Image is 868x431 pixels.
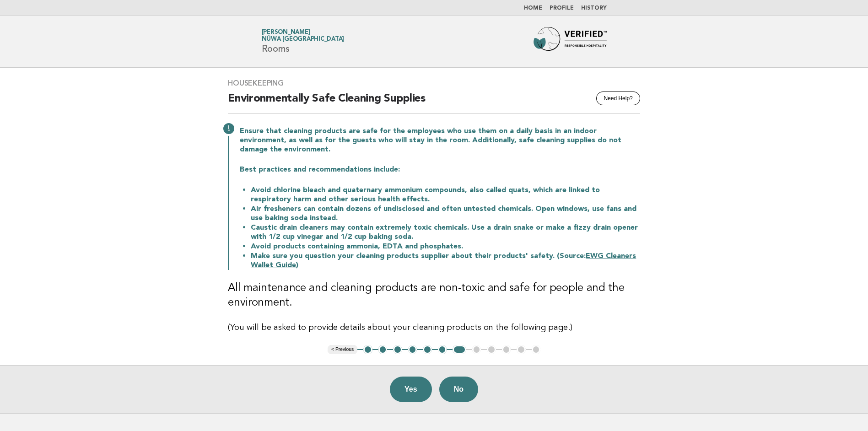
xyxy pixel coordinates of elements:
li: Caustic drain cleaners may contain extremely toxic chemicals. Use a drain snake or make a fizzy d... [251,223,640,242]
button: 2 [378,345,388,354]
a: History [581,5,607,11]
h3: All maintenance and cleaning products are non-toxic and safe for people and the environment. [228,281,640,310]
a: Home [524,5,542,11]
h3: Housekeeping [228,79,640,88]
button: < Previous [328,345,357,354]
a: Profile [550,5,574,11]
button: 3 [393,345,402,354]
button: 6 [438,345,447,354]
li: Avoid products containing ammonia, EDTA and phosphates. [251,242,640,251]
h1: Rooms [262,30,345,54]
p: (You will be asked to provide details about your cleaning products on the following page.) [228,321,640,334]
img: Forbes Travel Guide [534,27,607,56]
li: Air fresheners can contain dozens of undisclosed and often untested chemicals. Open windows, use ... [251,204,640,223]
button: 4 [408,345,417,354]
p: Best practices and recommendations include: [240,165,640,174]
button: Yes [390,377,432,402]
p: Ensure that cleaning products are safe for the employees who use them on a daily basis in an indo... [240,127,640,154]
li: Avoid chlorine bleach and quaternary ammonium compounds, also called quats, which are linked to r... [251,185,640,204]
button: Need Help? [596,92,640,105]
button: 7 [453,345,466,354]
button: 1 [363,345,372,354]
span: Nüwa [GEOGRAPHIC_DATA] [262,37,345,43]
h2: Environmentally Safe Cleaning Supplies [228,92,640,114]
button: No [439,377,478,402]
a: [PERSON_NAME]Nüwa [GEOGRAPHIC_DATA] [262,29,345,42]
button: 5 [423,345,432,354]
li: Make sure you question your cleaning products supplier about their products' safety. (Source: ) [251,251,640,270]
